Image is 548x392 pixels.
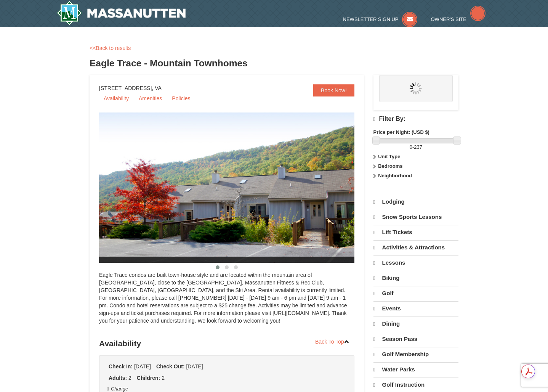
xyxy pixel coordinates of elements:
strong: Unit Type [378,154,400,159]
a: Events [373,301,458,316]
a: Policies [167,93,195,104]
a: Golf Instruction [373,378,458,392]
span: Newsletter Sign Up [343,16,399,22]
strong: Adults: [109,375,127,381]
span: 2 [128,375,131,381]
h4: Filter By: [373,116,458,123]
a: Water Parks [373,362,458,377]
strong: Check Out: [156,363,185,370]
span: 237 [414,144,422,150]
span: 2 [162,375,165,381]
label: - [373,143,458,151]
strong: Check In: [109,363,133,370]
h3: Eagle Trace - Mountain Townhomes [90,56,458,71]
a: Lift Tickets [373,225,458,239]
a: Lessons [373,255,458,270]
div: Eagle Trace condos are built town-house style and are located within the mountain area of [GEOGRA... [99,271,354,332]
a: Newsletter Sign Up [343,16,418,22]
img: Massanutten Resort Logo [57,1,186,25]
a: Golf Membership [373,347,458,361]
a: Amenities [134,93,167,104]
a: <<Back to results [90,45,131,51]
span: [DATE] [186,363,203,370]
span: 0 [410,144,412,150]
a: Activities & Attractions [373,240,458,255]
h3: Availability [99,336,354,351]
img: wait.gif [410,82,422,95]
a: Massanutten Resort [57,1,186,25]
strong: Neighborhood [378,173,412,178]
a: Book Now! [313,84,354,96]
span: [DATE] [134,363,151,370]
a: Biking [373,271,458,285]
a: Owner's Site [431,16,486,22]
a: Back To Top [310,336,354,347]
a: Season Pass [373,332,458,346]
span: Owner's Site [431,16,467,22]
a: Availability [99,93,133,104]
a: Snow Sports Lessons [373,210,458,224]
strong: Price per Night: (USD $) [373,129,429,135]
strong: Children: [137,375,160,381]
a: Dining [373,316,458,331]
strong: Bedrooms [378,163,402,169]
img: 19218983-1-9b289e55.jpg [99,112,373,263]
a: Golf [373,286,458,300]
a: Lodging [373,195,458,209]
